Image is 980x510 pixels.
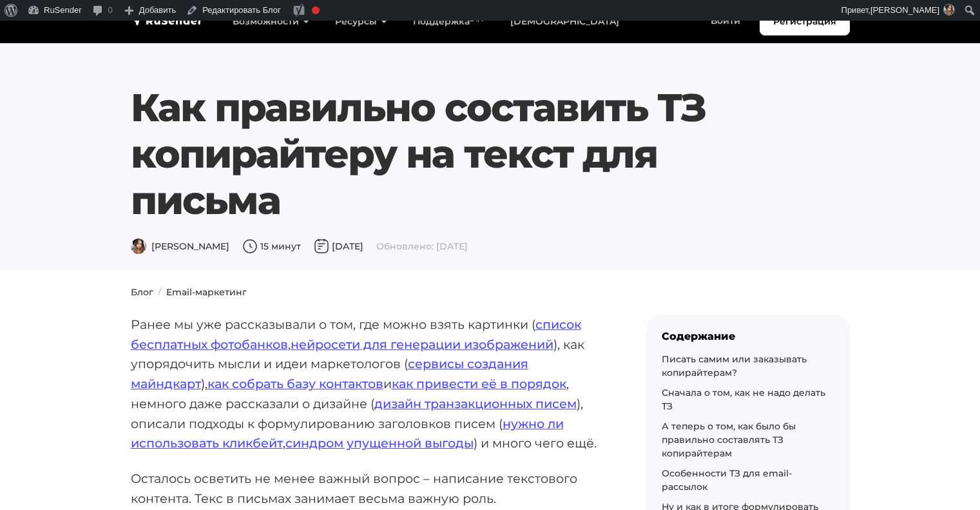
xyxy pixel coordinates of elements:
[662,387,825,412] a: Сначала о том, как не надо делать ТЗ
[870,5,939,15] span: [PERSON_NAME]
[312,6,320,14] div: Фокусная ключевая фраза не установлена
[497,8,632,35] a: [DEMOGRAPHIC_DATA]
[220,8,322,35] a: Возможности
[207,376,383,391] a: как собрать базу контактов
[374,396,577,411] a: дизайн транзакционных писем
[242,239,258,254] img: Время чтения
[314,240,363,252] span: [DATE]
[400,8,497,35] a: Поддержка24/7
[291,337,553,352] a: нейросети для генерации изображений
[698,8,753,34] a: Войти
[314,239,329,254] img: Дата публикации
[131,317,581,352] a: список бесплатных фотобанков
[153,286,247,299] li: Email-маркетинг
[242,240,301,252] span: 15 минут
[131,469,605,508] p: Осталось осветить не менее важный вопрос – написание текстового контента. Текс в письмах занимает...
[662,353,807,378] a: Писать самим или заказывать копирайтерам?
[662,330,834,342] div: Содержание
[285,435,474,451] a: синдром упущенной выгоды
[376,240,468,252] span: Обновлено: [DATE]
[131,315,605,453] p: Ранее мы уже рассказывали о том, где можно взять картинки ( , ), как упорядочить мысли и идеи мар...
[392,376,566,391] a: как привести её в порядок
[322,8,400,35] a: Ресурсы
[123,286,858,299] nav: breadcrumb
[131,240,229,252] span: [PERSON_NAME]
[131,286,153,298] a: Блог
[760,8,850,35] a: Регистрация
[470,15,485,23] sup: 24/7
[662,467,792,493] a: Особенности ТЗ для email-рассылок
[662,420,796,459] a: А теперь о том, как было бы правильно составлять ТЗ копирайтерам
[131,14,203,27] img: RuSender
[131,84,789,224] h1: Как правильно составить ТЗ копирайтеру на текст для письма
